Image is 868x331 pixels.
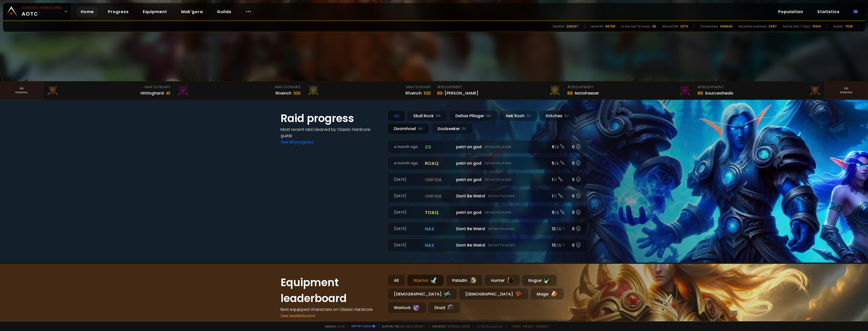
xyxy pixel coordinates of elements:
a: a month agoroaqpetri on godDefias Pillager5 /60 [388,157,587,170]
a: See leaderboard [281,313,315,319]
div: [PERSON_NAME] [445,90,478,96]
a: Classic HardcoreAOTC [3,3,71,20]
small: EU [564,113,569,118]
span: Checkout [428,324,470,328]
div: Soulseeker [431,123,473,134]
small: NA [436,113,441,118]
a: [DATE]onyxiapetri on godDefias Pillager1 /10 [388,173,587,186]
a: #1Equipment89[PERSON_NAME] [434,81,564,100]
small: NA [418,126,423,131]
div: Hittinghard [141,90,164,96]
span: # 3 [165,84,170,89]
a: Consent [536,324,549,328]
div: 3497 [769,24,777,29]
div: Mak'Gora [46,84,170,90]
div: Mak'Gora [177,84,301,90]
span: v. d752d5 - production [473,324,503,328]
div: Characters [700,24,718,29]
small: EU [462,126,466,131]
div: 7538 [845,24,853,29]
h1: Raid progress [281,110,382,126]
div: Equipment [697,84,821,90]
div: [DEMOGRAPHIC_DATA] [459,288,528,300]
div: Rivench [276,90,291,96]
div: Druid [428,302,460,313]
a: [DATE]toaqpetri on godDefias Pillager9 /90 [388,206,587,219]
div: In the last 12 hours [621,24,650,29]
div: Defias Pillager [449,110,498,121]
small: Classic Hardcore [22,6,62,10]
a: a month agozgpetri on godDefias Pillager8 /90 [388,140,587,154]
div: Almost 60 [662,24,678,29]
h4: Most recent raid cleaned by Classic Hardcore guilds [281,126,382,139]
div: Level 60 [591,24,603,29]
a: a fan [337,324,345,328]
a: Seeranking [825,81,868,100]
a: Population [774,7,807,17]
div: Equipment [567,84,691,90]
div: 89 [437,90,443,97]
div: All [388,110,405,121]
span: # 1 [426,84,431,89]
a: Home [77,7,98,17]
a: Equipment [139,7,171,17]
div: Doomhowl [388,123,429,134]
a: Buy me a coffee [400,324,425,328]
span: # 2 [295,84,301,89]
a: Mak'gora [177,7,207,17]
div: Guilds [833,24,843,29]
div: Active last 7 days [783,24,810,29]
a: See all progress [281,139,313,145]
a: [DATE]naxDont Be WeirdDefias Pillager13 /150 [388,238,587,252]
small: EU [527,113,531,118]
div: Recently scanned [739,24,767,29]
div: Hunter [485,275,520,286]
div: All [388,275,405,286]
a: [DATE]naxDont Be WeirdDefias Pillager12 /150 [388,222,587,235]
div: Rogue [522,275,557,286]
div: 100 [293,90,301,97]
a: Privacy [523,324,534,328]
div: 88 [697,90,703,97]
a: Mak'Gora#3Hittinghard41 [43,81,174,100]
div: 100 [424,90,431,97]
div: [DEMOGRAPHIC_DATA] [388,288,457,300]
div: Skull Rock [407,110,447,121]
div: 206347 [566,24,578,29]
div: Mage [530,288,564,300]
div: Rîvench [405,90,422,96]
div: 41 [166,90,170,97]
div: 846640 [720,24,733,29]
a: Mak'Gora#1Rîvench100 [304,81,434,100]
a: Statistics [813,7,844,17]
a: [DOMAIN_NAME] [448,324,470,328]
div: Stitches [539,110,575,121]
a: Guilds [213,7,235,17]
h1: Equipment leaderboard [281,275,382,306]
h4: Best equipped characters on Classic Hardcore [281,306,382,313]
small: NA [486,113,491,118]
span: AOTC [22,6,62,18]
a: Terms [511,324,521,328]
span: Support me, [378,324,425,328]
div: 36 [652,24,656,29]
div: Sourceoheals [705,90,733,96]
span: # 1 [437,84,442,89]
div: 2070 [680,24,688,29]
div: 66768 [605,24,615,29]
div: Notafreezer [575,90,599,96]
div: Paladin [446,275,483,286]
div: Warlock [388,302,426,313]
div: Mak'Gora [307,84,431,90]
div: 10941 [812,24,821,29]
a: Report a bug [351,324,371,328]
a: [DATE]onyxiaDont Be WeirdDefias Pillager1 /10 [388,189,587,203]
a: Progress [104,7,133,17]
div: Equipment [437,84,561,90]
div: Warrior [407,275,444,286]
span: # 3 [697,84,703,89]
div: Nek'Rosh [500,110,537,121]
div: 88 [567,90,573,97]
div: Deaths [553,24,564,29]
a: Mak'Gora#2Rivench100 [174,81,304,100]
